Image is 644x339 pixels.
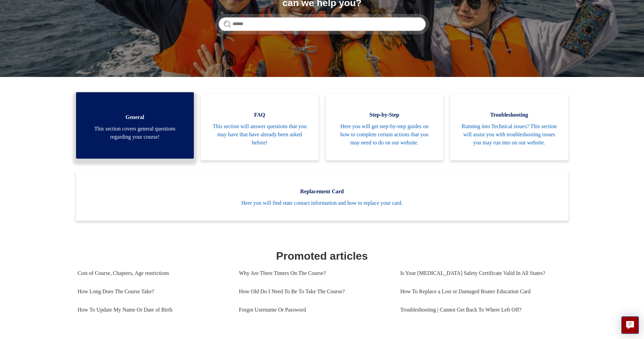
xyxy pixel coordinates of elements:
[86,125,184,141] span: This section covers general questions regarding your course!
[211,122,309,147] span: This section will answer questions that you may have that have already been asked before!
[86,187,558,196] span: Replacement Card
[336,111,434,119] span: Step-by-Step
[450,94,568,160] a: Troubleshooting Running into Technical issues? This section will assist you with troubleshooting ...
[86,113,184,121] span: General
[78,282,229,301] a: How Long Does The Course Take?
[326,94,444,160] a: Step-by-Step Here you will get step-by-step guides on how to complete certain actions that you ma...
[78,301,229,319] a: How To Update My Name Or Date of Birth
[239,282,390,301] a: How Old Do I Need To Be To Take The Course?
[336,122,434,147] span: Here you will get step-by-step guides on how to complete certain actions that you may need to do ...
[219,17,426,31] input: Search
[400,282,562,301] a: How To Replace a Lost or Damaged Boater Education Card
[460,111,558,119] span: Troubleshooting
[201,94,319,160] a: FAQ This section will answer questions that you may have that have already been asked before!
[78,248,567,264] h1: Promoted articles
[78,264,229,282] a: Cost of Course, Chapters, Age restrictions
[211,111,309,119] span: FAQ
[239,301,390,319] a: Forgot Username Or Password
[239,264,390,282] a: Why Are There Timers On The Course?
[76,92,194,159] a: General This section covers general questions regarding your course!
[621,316,639,334] button: Live chat
[76,171,568,221] a: Replacement Card Here you will find state contact information and how to replace your card.
[86,199,558,207] span: Here you will find state contact information and how to replace your card.
[400,264,562,282] a: Is Your [MEDICAL_DATA] Safety Certificate Valid In All States?
[460,122,558,147] span: Running into Technical issues? This section will assist you with troubleshooting issues you may r...
[400,301,562,319] a: Troubleshooting | Cannot Get Back To Where Left Off?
